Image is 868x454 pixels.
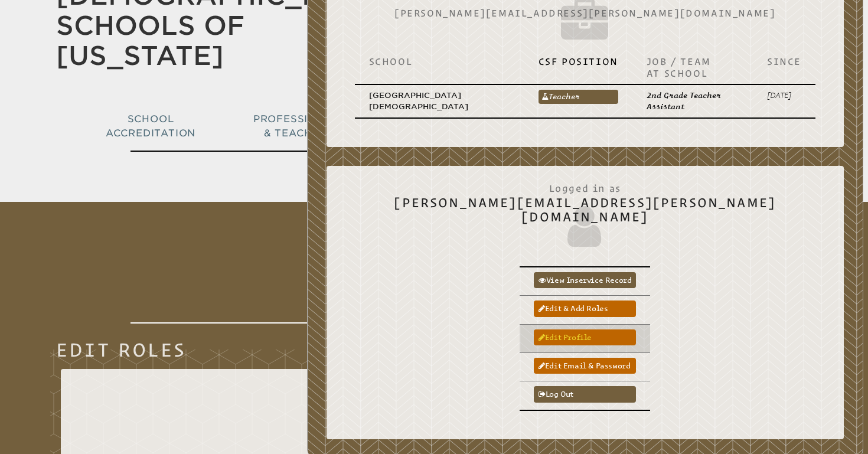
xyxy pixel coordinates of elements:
[345,177,825,195] span: Logged in as
[534,272,636,288] a: View inservice record
[534,386,636,402] a: Log out
[647,55,739,79] p: Job / Team at School
[345,177,825,250] h2: [PERSON_NAME][EMAIL_ADDRESS][PERSON_NAME][DOMAIN_NAME]
[56,342,186,357] legend: Edit Roles
[767,90,801,101] p: [DATE]
[130,207,738,324] h1: Edit & Add Roles
[253,113,426,139] span: Professional Development & Teacher Certification
[106,113,195,139] span: School Accreditation
[534,329,636,345] a: Edit profile
[539,55,618,67] p: CSF Position
[539,90,618,104] a: Teacher
[534,301,636,316] a: Edit & add roles
[647,90,739,113] p: 2nd Grade Teacher Assistant
[369,90,510,113] p: [GEOGRAPHIC_DATA][DEMOGRAPHIC_DATA]
[767,55,801,67] p: Since
[534,358,636,374] a: Edit email & password
[369,55,510,67] p: School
